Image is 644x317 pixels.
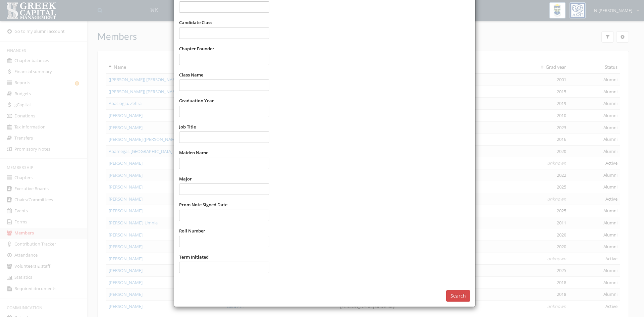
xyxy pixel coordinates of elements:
[179,202,227,208] label: Prom Note Signed Date
[179,150,208,156] label: Maiden Name
[179,19,212,26] label: Candidate Class
[179,72,203,78] label: Class Name
[179,176,192,182] label: Major
[179,98,214,104] label: Graduation Year
[179,254,209,260] label: Term Initiated
[179,124,196,130] label: Job Title
[446,290,470,302] button: Search
[179,46,214,52] label: Chapter Founder
[179,228,205,234] label: Roll Number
